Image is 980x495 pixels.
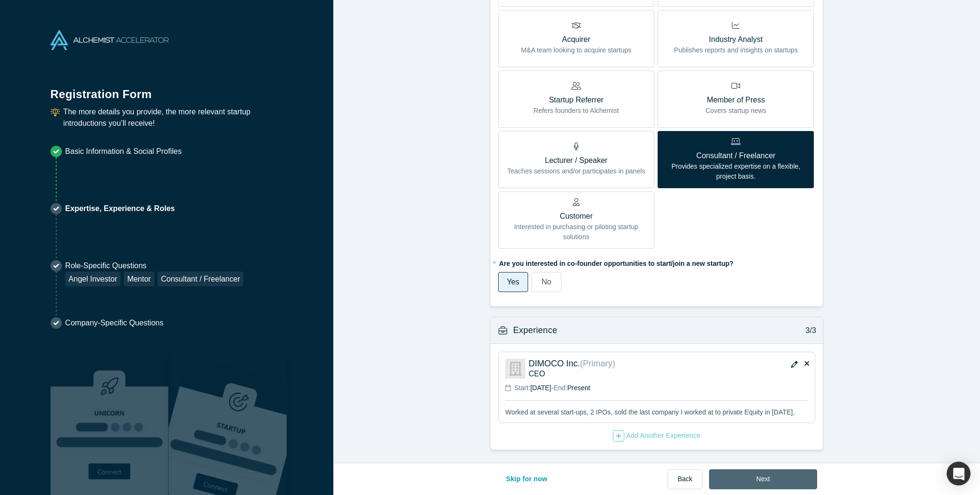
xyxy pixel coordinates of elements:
[534,106,619,116] p: Refers founders to Alchemist
[529,369,808,379] p: CEO
[507,166,645,176] p: Teaches sessions and/or participates in panels
[709,469,817,489] button: Next
[534,94,619,106] p: Startup Referrer
[50,30,169,50] img: Alchemist Accelerator Logo
[665,162,807,182] p: Provides specialized expertise on a flexible, project basis.
[514,383,590,393] p: -
[65,272,120,286] div: Angel Investor
[553,384,567,392] span: End:
[513,324,557,337] h3: Experience
[507,278,519,286] span: Yes
[530,384,551,392] span: [DATE]
[124,272,154,286] div: Mentor
[613,430,700,442] div: Add Another Experience
[514,384,530,392] span: Start:
[567,384,590,392] span: Present
[507,155,645,166] p: Lecturer / Speaker
[498,255,815,269] label: Are you interested in co-founder opportunities to start/join a new startup?
[529,359,738,369] p: DIMOCO Inc.
[63,106,283,129] p: The more details you provide, the more relevant startup introductions you’ll receive!
[668,469,702,489] button: Back
[65,260,243,272] p: Role-Specific Questions
[505,408,808,416] p: Worked at several start-ups, 2 IPOs, sold the last company I worked at to private Equity in [DATE],
[496,469,558,489] button: Skip for now
[158,272,243,286] div: Consultant / Freelancer
[505,359,525,379] img: DIMOCO Inc. logo
[505,222,647,242] p: Interested in purchasing or piloting startup solutions
[521,34,631,45] p: Acquirer
[169,354,287,495] img: Prism AI
[705,94,766,106] p: Member of Press
[674,45,798,55] p: Publishes reports and insights on startups
[541,278,551,286] span: No
[505,211,647,222] p: Customer
[580,359,615,368] span: (Primary)
[50,76,283,103] h1: Registration Form
[705,106,766,116] p: Covers startup news
[65,317,163,329] p: Company-Specific Questions
[65,146,182,157] p: Basic Information & Social Profiles
[665,150,807,162] p: Consultant / Freelancer
[65,203,175,214] p: Expertise, Experience & Roles
[800,325,816,336] p: 3/3
[50,354,169,495] img: Robust Technologies
[521,45,631,55] p: M&A team looking to acquire startups
[612,430,701,442] button: Add Another Experience
[674,34,798,45] p: Industry Analyst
